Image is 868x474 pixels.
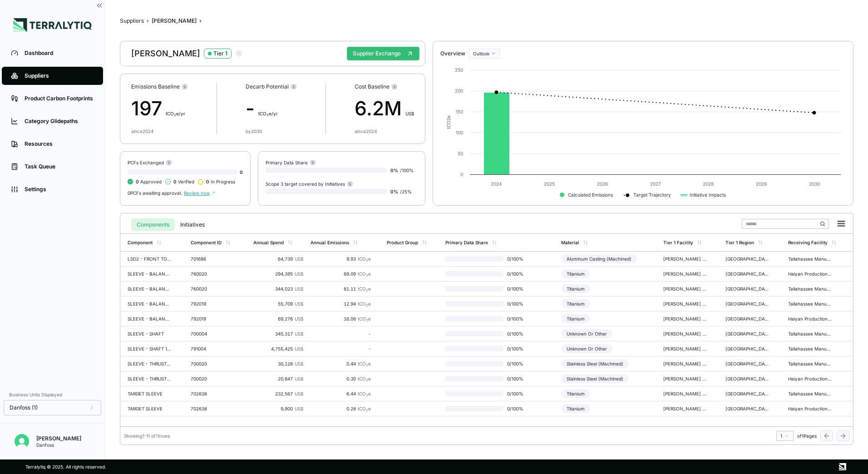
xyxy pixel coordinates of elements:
div: LSD2 - FRONT TOUCHDOWN PLATE [128,256,171,262]
div: [PERSON_NAME] Ltd. - [GEOGRAPHIC_DATA] [663,256,707,262]
button: Components [131,218,175,231]
span: tCO e [358,316,371,321]
div: TARGET SLEEVE [128,406,171,411]
div: Business Units Displayed [4,389,101,400]
span: US$ [295,391,303,396]
span: / 100 % [400,168,414,173]
div: Tallahassee Manufacturing [788,286,832,291]
div: 1 [780,433,789,439]
div: [PERSON_NAME] Ltd. - [GEOGRAPHIC_DATA] [663,391,707,396]
div: [PERSON_NAME] [36,435,81,442]
div: Product Carbon Footprints [25,95,94,102]
button: 1 [776,431,794,441]
span: 0 / 100 % [503,406,533,411]
span: US$ [405,111,414,116]
span: 0 / 100 % [503,331,533,336]
span: 0 % [390,189,398,194]
span: 0 / 100 % [503,301,533,306]
div: by 2030 [246,128,262,134]
div: 792019 [191,301,234,306]
text: 2030 [809,181,820,187]
div: Component [128,240,153,245]
div: 69.09 [311,271,371,276]
div: Stainless Steel (Machined) [561,374,629,383]
div: 55,709 [253,301,303,306]
sub: 2 [366,288,368,292]
div: Tier 1 Facility [663,240,693,245]
span: tCO e [358,361,371,366]
div: [PERSON_NAME] Ltd. - [GEOGRAPHIC_DATA] [663,316,707,321]
div: SLEEVE - SHAFT [128,331,171,336]
img: Logo [13,18,92,32]
tspan: 2 [446,118,452,121]
div: Overview [440,50,465,57]
div: Showing 1 - 11 of 11 rows [124,433,170,439]
span: tCO e [358,391,371,396]
div: Tallahassee Manufacturing [788,361,832,366]
div: Titanium [561,269,590,278]
text: tCO e [446,115,452,129]
span: / 25 % [400,189,412,194]
div: [GEOGRAPHIC_DATA] [725,346,769,351]
text: 0 [460,172,463,177]
div: [PERSON_NAME] [152,17,197,25]
span: tCO e [358,271,371,276]
div: 792019 [191,316,234,321]
span: US$ [295,316,303,321]
div: Scope 3 target covered by Initiatives [266,180,353,187]
div: 701686 [191,256,234,262]
div: 700004 [191,331,234,336]
span: US$ [295,256,303,262]
div: Tallahassee Manufacturing [788,301,832,306]
div: [PERSON_NAME] [131,48,242,59]
div: 197 [131,94,188,123]
div: 6.44 [311,391,371,396]
sub: 2 [366,303,368,307]
span: US$ [295,361,303,366]
sub: 2 [366,378,368,382]
div: [PERSON_NAME] Ltd. - [GEOGRAPHIC_DATA] [663,286,707,291]
span: 0 / 100 % [503,286,533,291]
div: Tier 1 Region [725,240,754,245]
div: 760020 [191,286,234,291]
div: SLEEVE - THRUST T'DN BRG-RH-SHAFT [128,376,171,381]
div: Tallahassee Manufacturing [788,346,832,351]
div: 9.93 [311,256,371,262]
div: [PERSON_NAME] Ltd. - [GEOGRAPHIC_DATA] [663,331,707,336]
div: Receiving Facility [788,240,828,245]
div: Titanium [561,314,590,323]
div: [PERSON_NAME] Ltd. - [GEOGRAPHIC_DATA] [663,406,707,411]
div: 0.30 [311,376,371,381]
span: 0 / 100 % [503,316,533,321]
div: 791004 [191,346,234,351]
span: 0 / 100 % [503,256,533,262]
span: US$ [295,286,303,291]
span: 0 [173,179,177,184]
div: SLEEVE - SHAFT 120 mm LONG MOTOR [128,346,171,351]
div: SLEEVE - BALANCE PISTON - 53MM [128,286,171,291]
span: tCO e [358,376,371,381]
div: Decarb Potential [246,83,297,90]
span: 0 [240,169,243,175]
div: [GEOGRAPHIC_DATA] [725,316,769,321]
div: Titanium [561,299,590,308]
span: 0 % [390,168,398,173]
div: 30,128 [253,361,303,366]
text: Calculated Emissions [568,192,613,197]
div: [PERSON_NAME] Ltd. - [GEOGRAPHIC_DATA] [663,376,707,381]
sub: 2 [366,408,368,412]
button: Supplier Exchange [347,47,419,60]
div: Aluminum Casting (Machined) [561,254,637,263]
div: SLEEVE - BALANCE PISTON – TT-500 OD 85.9 [128,301,171,306]
span: tCO e [358,406,371,411]
div: Annual Emissions [311,240,349,245]
div: [PERSON_NAME] Ltd. - [GEOGRAPHIC_DATA] [663,271,707,276]
div: since 2024 [131,128,153,134]
sub: 2 [366,393,368,397]
text: 50 [458,151,463,156]
text: 2029 [756,181,767,187]
div: Emissions Baseline [131,83,188,90]
div: 760020 [191,271,234,276]
text: 2027 [650,181,661,187]
div: Material [561,240,579,245]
